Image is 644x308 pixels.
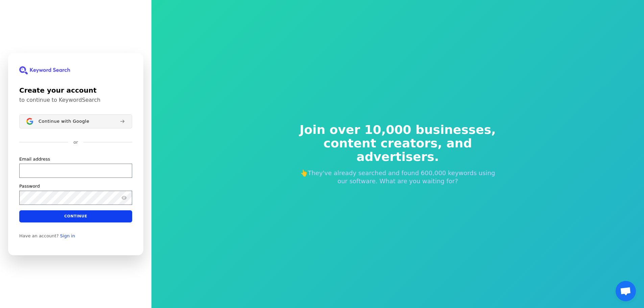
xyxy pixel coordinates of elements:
p: or [73,139,78,145]
span: Have an account? [19,233,59,238]
p: 👆They've already searched and found 600,000 keywords using our software. What are you waiting for? [295,169,501,185]
span: Continue with Google [39,118,89,124]
label: Password [19,183,40,189]
button: Show password [120,193,128,202]
a: Sign in [60,233,75,238]
p: [PERSON_NAME] in just bought [41,282,108,294]
span: content creators, and advertisers. [295,137,501,164]
a: Open chat [616,281,636,301]
button: Sign in with GoogleContinue with Google [19,114,132,128]
strong: Premium Plan [58,287,98,293]
h1: Create your account [19,85,132,95]
span: Join over 10,000 businesses, [295,123,501,137]
img: Sign in with Google [26,118,33,125]
img: KeywordSearch [19,66,70,74]
p: to continue to KeywordSearch [19,97,132,103]
label: Email address [19,156,50,162]
button: Continue [19,210,132,222]
img: Premium Plan [8,276,32,300]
